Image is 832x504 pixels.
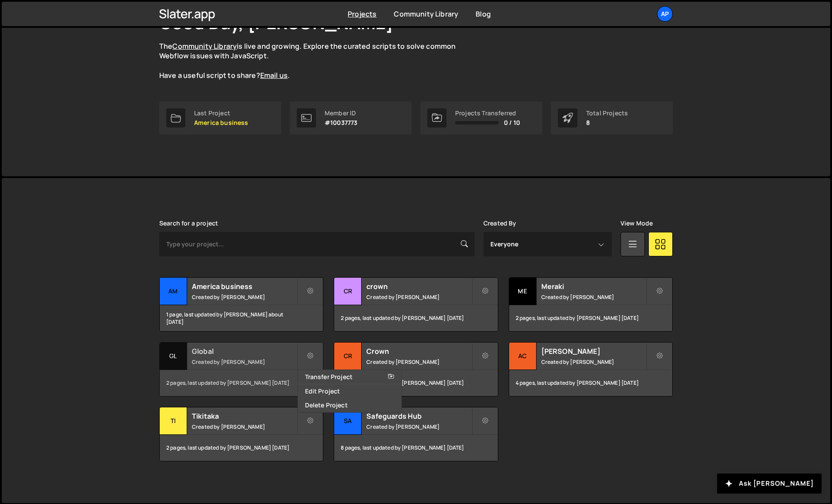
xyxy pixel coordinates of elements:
a: Edit Project [298,384,402,398]
a: Email us [260,71,288,80]
h2: [PERSON_NAME] [541,346,646,356]
small: Created by [PERSON_NAME] [192,293,297,301]
div: cr [334,278,362,305]
a: Cr Crown Created by [PERSON_NAME] 6 pages, last updated by [PERSON_NAME] [DATE] [334,342,498,396]
a: Me Meraki Created by [PERSON_NAME] 2 pages, last updated by [PERSON_NAME] [DATE] [509,277,673,332]
div: 4 pages, last updated by [PERSON_NAME] [DATE] [509,370,672,396]
a: Gl Global Created by [PERSON_NAME] 2 pages, last updated by [PERSON_NAME] [DATE] [159,342,323,396]
p: #10037773 [325,119,357,126]
a: Sa Safeguards Hub Created by [PERSON_NAME] 8 pages, last updated by [PERSON_NAME] [DATE] [334,407,498,461]
input: Type your project... [159,232,475,256]
h2: Global [192,346,297,356]
div: 2 pages, last updated by [PERSON_NAME] [DATE] [160,435,323,461]
span: 0 / 10 [504,119,520,126]
a: Transfer Project [298,370,402,384]
button: Ask [PERSON_NAME] [717,474,822,494]
div: 1 page, last updated by [PERSON_NAME] about [DATE] [160,305,323,331]
div: Last Project [194,110,248,117]
div: Me [509,278,537,305]
label: Search for a project [159,220,218,227]
div: 2 pages, last updated by [PERSON_NAME] [DATE] [509,305,672,331]
h2: Crown [366,346,471,356]
div: Member ID [325,110,357,117]
p: The is live and growing. Explore the curated scripts to solve common Webflow issues with JavaScri... [159,41,473,81]
a: cr crown Created by [PERSON_NAME] 2 pages, last updated by [PERSON_NAME] [DATE] [334,277,498,332]
a: Ti Tikitaka Created by [PERSON_NAME] 2 pages, last updated by [PERSON_NAME] [DATE] [159,407,323,461]
small: Created by [PERSON_NAME] [192,358,297,366]
div: Total Projects [586,110,628,117]
a: Delete Project [298,398,402,412]
label: View Mode [621,220,653,227]
small: Created by [PERSON_NAME] [366,423,471,430]
h2: Safeguards Hub [366,411,471,421]
h2: Meraki [541,282,646,291]
div: 8 pages, last updated by [PERSON_NAME] [DATE] [334,435,497,461]
a: Projects [348,9,376,19]
small: Created by [PERSON_NAME] [541,358,646,366]
div: Sa [334,407,362,435]
div: Projects Transferred [455,110,520,117]
div: Am [160,278,187,305]
a: Ac [PERSON_NAME] Created by [PERSON_NAME] 4 pages, last updated by [PERSON_NAME] [DATE] [509,342,673,396]
div: 2 pages, last updated by [PERSON_NAME] [DATE] [160,370,323,396]
a: Community Library [172,41,237,51]
div: 2 pages, last updated by [PERSON_NAME] [DATE] [334,305,497,331]
div: 6 pages, last updated by [PERSON_NAME] [DATE] [334,370,497,396]
a: Blog [476,9,491,19]
label: Created By [483,220,517,227]
a: Community Library [394,9,458,19]
h2: Tikitaka [192,411,297,421]
div: Cr [334,343,362,370]
h2: crown [366,282,471,291]
div: Ac [509,343,537,370]
small: Created by [PERSON_NAME] [366,358,471,366]
p: 8 [586,119,628,126]
a: Am America business Created by [PERSON_NAME] 1 page, last updated by [PERSON_NAME] about [DATE] [159,277,323,332]
a: Last Project America business [159,101,281,134]
h2: America business [192,282,297,291]
div: Gl [160,343,187,370]
div: Ti [160,407,187,435]
small: Created by [PERSON_NAME] [366,293,471,301]
small: Created by [PERSON_NAME] [192,423,297,430]
small: Created by [PERSON_NAME] [541,293,646,301]
p: America business [194,119,248,126]
a: Ap [657,6,673,22]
